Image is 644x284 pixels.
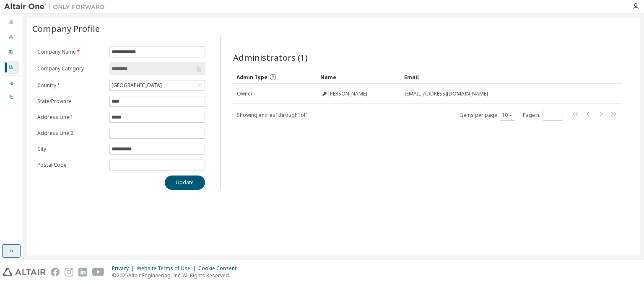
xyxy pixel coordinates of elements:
div: Name [320,70,397,84]
span: Showing entries 1 through 1 of 1 [237,111,309,119]
div: Privacy [112,265,137,272]
p: © 2025 Altair Engineering, Inc. All Rights Reserved. [112,272,241,279]
span: Page n. [523,110,563,121]
div: Users [3,31,19,44]
div: Email [404,70,599,84]
span: [EMAIL_ADDRESS][DOMAIN_NAME] [405,90,488,97]
div: [GEOGRAPHIC_DATA] [110,81,163,90]
span: Owner [237,90,253,97]
div: User Profile [3,46,19,59]
span: Company Profile [32,23,100,34]
label: Address Line 2 [37,130,104,137]
img: instagram.svg [65,268,73,276]
button: 10 [502,112,513,119]
div: Website Terms of Use [137,265,198,272]
label: City [37,146,104,152]
div: Managed [3,76,19,90]
div: Dashboard [3,15,19,29]
span: Administrators (1) [233,52,308,63]
label: Company Name [37,49,104,55]
img: altair_logo.svg [3,268,46,276]
button: Update [165,176,205,190]
span: Admin Type [236,74,267,81]
label: Address Line 1 [37,114,104,121]
img: Altair One [4,3,109,11]
div: On Prem [3,90,19,104]
img: facebook.svg [51,268,60,276]
label: Company Category [37,65,104,72]
label: State/Province [37,98,104,105]
label: Country [37,82,104,89]
div: Company Profile [3,61,19,74]
img: youtube.svg [92,268,104,276]
span: [PERSON_NAME] [328,90,367,97]
div: [GEOGRAPHIC_DATA] [110,80,205,90]
img: linkedin.svg [78,268,87,276]
div: Cookie Consent [198,265,241,272]
label: Postal Code [37,162,104,168]
span: Items per page [460,110,515,121]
